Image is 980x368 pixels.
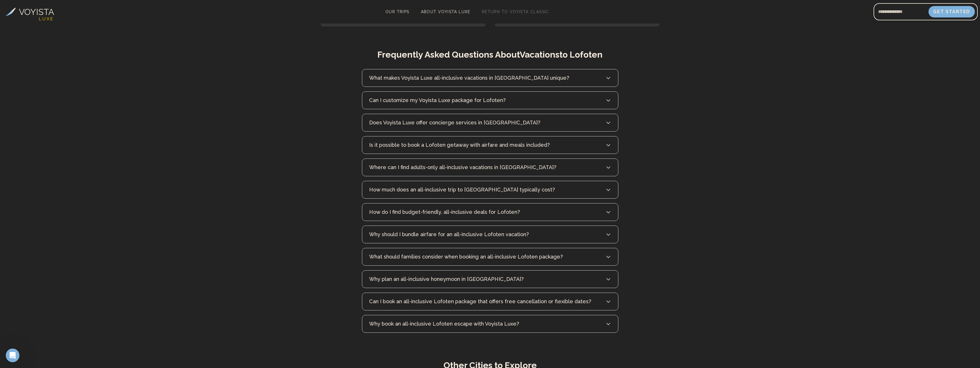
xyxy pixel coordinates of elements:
[362,136,618,154] button: Is it possible to book a Lofoten getaway with airfare and meals included?
[19,5,54,18] h3: VOYISTA
[874,5,928,19] input: Email address
[480,8,551,16] a: Return to Voyista Classic
[369,275,524,283] h3: Why plan an all-inclusive honeymoon in [GEOGRAPHIC_DATA]?
[385,9,409,14] span: Our Trips
[369,253,563,261] h3: What should families consider when booking an all-inclusive Lofoten package?
[39,16,53,22] h4: L U X E
[362,293,618,310] button: Can I book an all-inclusive Lofoten package that offers free cancellation or flexible dates?
[419,8,473,16] a: About Voyista Luxe
[383,8,412,16] a: Our Trips
[369,230,529,238] h3: Why should I bundle airfare for an all-inclusive Lofoten vacation?
[5,8,16,16] img: Voyista Logo
[369,186,555,194] h3: How much does an all-inclusive trip to [GEOGRAPHIC_DATA] typically cost?
[5,5,54,18] a: VOYISTA
[369,163,556,171] h3: Where can I find adults-only all-inclusive vacations in [GEOGRAPHIC_DATA]?
[421,9,470,14] span: About Voyista Luxe
[362,50,618,60] h2: Frequently Asked Questions About Vacations to Lofoten
[369,320,519,328] h3: Why book an all-inclusive Lofoten escape with Voyista Luxe?
[362,203,618,221] button: How do I find budget-friendly, all-inclusive deals for Lofoten?
[369,208,520,216] h3: How do I find budget-friendly, all-inclusive deals for Lofoten?
[6,349,19,362] iframe: Intercom live chat
[369,297,591,306] h3: Can I book an all-inclusive Lofoten package that offers free cancellation or flexible dates?
[362,271,618,288] button: Why plan an all-inclusive honeymoon in [GEOGRAPHIC_DATA]?
[362,69,618,87] button: What makes Voyista Luxe all-inclusive vacations in [GEOGRAPHIC_DATA] unique?
[362,315,618,332] button: Why book an all-inclusive Lofoten escape with Voyista Luxe?
[362,226,618,243] button: Why should I bundle airfare for an all-inclusive Lofoten vacation?
[362,92,618,109] button: Can I customize my Voyista Luxe package for Lofoten?
[369,74,569,82] h3: What makes Voyista Luxe all-inclusive vacations in [GEOGRAPHIC_DATA] unique?
[362,159,618,176] button: Where can I find adults-only all-inclusive vacations in [GEOGRAPHIC_DATA]?
[369,119,540,127] h3: Does Voyista Luxe offer concierge services in [GEOGRAPHIC_DATA]?
[369,141,550,149] h3: Is it possible to book a Lofoten getaway with airfare and meals included?
[928,6,975,17] button: Get Started
[362,114,618,131] button: Does Voyista Luxe offer concierge services in [GEOGRAPHIC_DATA]?
[362,248,618,265] button: What should families consider when booking an all-inclusive Lofoten package?
[482,9,549,14] span: Return to Voyista Classic
[369,96,506,104] h3: Can I customize my Voyista Luxe package for Lofoten?
[362,181,618,198] button: How much does an all-inclusive trip to [GEOGRAPHIC_DATA] typically cost?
